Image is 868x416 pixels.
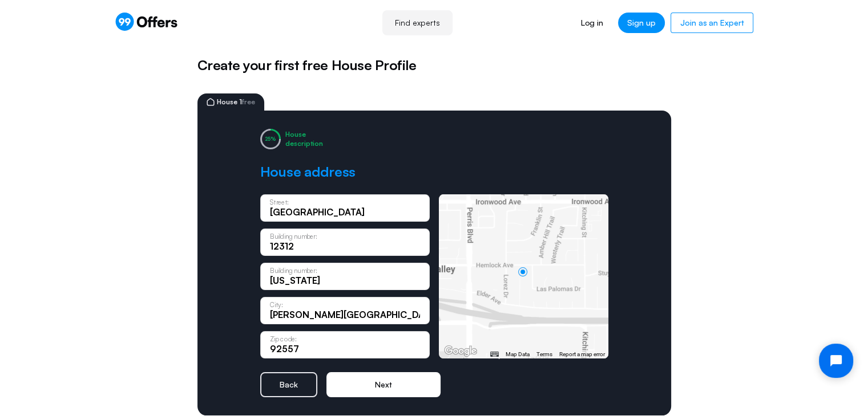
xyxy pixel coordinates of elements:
[260,372,317,397] button: Back
[442,344,479,358] img: Google
[326,372,441,397] button: Next
[270,336,297,342] p: Zip code:
[197,55,671,75] h5: Create your first free House Profile
[382,10,453,35] a: Find experts
[809,334,863,388] iframe: Tidio Chat
[559,351,605,357] a: Report a map error
[506,350,530,358] button: Map Data
[217,99,255,105] span: House 1
[285,130,323,148] div: House description
[270,301,282,308] p: City:
[270,267,317,274] p: Building number:
[242,97,255,106] span: free
[260,163,356,181] h2: House address
[490,350,498,358] button: Keyboard shortcuts
[270,199,289,205] p: Street:
[536,351,552,357] a: Terms (opens in new tab)
[671,13,753,33] a: Join as an Expert
[572,13,612,33] a: Log in
[442,344,479,358] a: Open this area in Google Maps (opens a new window)
[270,233,317,239] p: Building number:
[618,13,665,33] a: Sign up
